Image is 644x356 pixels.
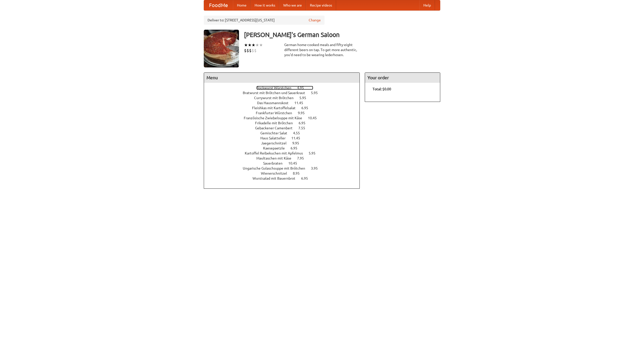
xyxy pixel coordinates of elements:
[251,0,279,10] a: How it works
[254,96,315,100] a: Currywurst mit Brötchen 5.95
[245,151,325,155] a: Kartoffel Reibekuchen mit Apfelmus 5.95
[204,30,239,67] img: angular.jpg
[261,171,292,175] span: Wienerschnitzel
[244,30,440,40] h3: [PERSON_NAME]'s German Saloon
[301,176,313,180] span: 6.95
[284,42,360,57] div: German home-cooked meals and fifty-eight different beers on tap. To get more authentic, you'd nee...
[309,151,320,155] span: 5.95
[288,161,302,165] span: 10.45
[257,101,294,105] span: Das Hausmannskost
[311,166,323,170] span: 3.95
[308,116,322,120] span: 10.45
[256,111,297,115] span: Frankfurter Würstchen
[257,101,312,105] a: Das Hausmannskost 11.45
[292,141,304,145] span: 9.95
[259,42,263,48] li: ★
[373,87,391,91] b: Total: $0.00
[260,131,292,135] span: Gemischter Salat
[252,42,255,48] li: ★
[244,48,247,53] li: $
[254,48,257,53] li: $
[306,0,336,10] a: Recipe videos
[297,156,309,160] span: 7.95
[204,0,233,10] a: FoodMe
[244,116,326,120] a: Französische Zwiebelsuppe mit Käse 10.45
[255,42,259,48] li: ★
[293,171,305,175] span: 8.95
[255,126,314,130] a: Gebackener Camenbert 7.55
[252,106,317,110] a: Fleishkas mit Kartoffelsalat 6.95
[291,146,302,150] span: 6.95
[243,166,310,170] span: Ungarische Gulaschsuppe mit Brötchen
[252,106,301,110] span: Fleishkas mit Kartoffelsalat
[255,121,315,125] a: Frikadelle mit Brötchen 6.95
[253,176,317,180] a: Wurstsalad mit Bauernbrot 6.95
[244,42,248,48] li: ★
[243,91,327,95] a: Bratwurst mit Brötchen und Sauerkraut 5.95
[256,156,296,160] span: Maultaschen mit Käse
[252,48,254,53] li: $
[297,86,309,90] span: 4.95
[245,151,308,155] span: Kartoffel Reibekuchen mit Apfelmus
[260,131,309,135] a: Gemischter Salat 4.55
[255,126,298,130] span: Gebackener Camenbert
[253,176,300,180] span: Wurstsalad mit Bauernbrot
[299,96,311,100] span: 5.95
[263,161,306,165] a: Sauerbraten 10.45
[294,101,308,105] span: 11.45
[299,121,310,125] span: 6.95
[260,136,291,140] span: Haus Salatteller
[204,73,359,83] h4: Menu
[263,161,288,165] span: Sauerbraten
[291,136,305,140] span: 11.45
[419,0,435,10] a: Help
[279,0,306,10] a: Who we are
[263,146,307,150] a: Kaesepaetzle 6.95
[301,106,313,110] span: 6.95
[243,166,327,170] a: Ungarische Gulaschsuppe mit Brötchen 3.95
[261,141,308,145] a: Jaegerschnitzel 9.95
[309,18,321,23] a: Change
[243,91,310,95] span: Bratwurst mit Brötchen und Sauerkraut
[256,86,296,90] span: Bockwurst Würstchen
[233,0,251,10] a: Home
[256,86,313,90] a: Bockwurst Würstchen 4.95
[247,48,249,53] li: $
[256,111,314,115] a: Frankfurter Würstchen 9.95
[204,16,325,25] div: Deliver to: [STREET_ADDRESS][US_STATE]
[298,126,310,130] span: 7.55
[311,91,323,95] span: 5.95
[256,156,313,160] a: Maultaschen mit Käse 7.95
[365,73,440,83] h4: Your order
[244,116,307,120] span: Französische Zwiebelsuppe mit Käse
[261,141,292,145] span: Jaegerschnitzel
[298,111,310,115] span: 9.95
[254,96,299,100] span: Currywurst mit Brötchen
[255,121,298,125] span: Frikadelle mit Brötchen
[261,171,309,175] a: Wienerschnitzel 8.95
[249,48,252,53] li: $
[293,131,305,135] span: 4.55
[263,146,290,150] span: Kaesepaetzle
[260,136,309,140] a: Haus Salatteller 11.45
[248,42,252,48] li: ★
